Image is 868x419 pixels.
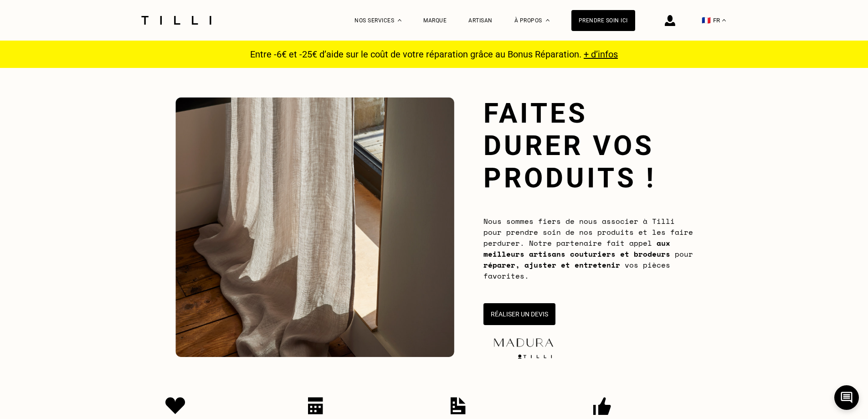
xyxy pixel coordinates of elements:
b: réparer, ajuster et entretenir [483,259,620,270]
a: Prendre soin ici [571,10,635,31]
img: maduraLogo-5877f563076e9857a9763643b83271db.png [492,336,555,349]
p: Entre -6€ et -25€ d’aide sur le coût de votre réparation grâce au Bonus Réparation. [245,49,623,60]
span: Nous sommes fiers de nous associer à Tilli pour prendre soin de nos produits et les faire perdure... [483,216,693,281]
img: icône connexion [665,15,675,26]
img: Icon [593,397,611,415]
a: Artisan [468,17,493,24]
img: Icon [308,397,323,414]
img: Icon [165,397,185,414]
a: Marque [423,17,447,24]
img: Menu déroulant [398,19,401,21]
button: Réaliser un devis [483,303,555,325]
img: Menu déroulant à propos [546,19,550,21]
a: + d’infos [584,49,618,60]
b: aux meilleurs artisans couturiers et brodeurs [483,238,670,259]
img: Icon [451,397,466,414]
img: logo Tilli [514,354,555,359]
h1: Faites durer vos produits ! [483,97,693,194]
img: menu déroulant [722,19,726,21]
img: Logo du service de couturière Tilli [138,16,215,25]
span: 🇫🇷 [702,16,711,25]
